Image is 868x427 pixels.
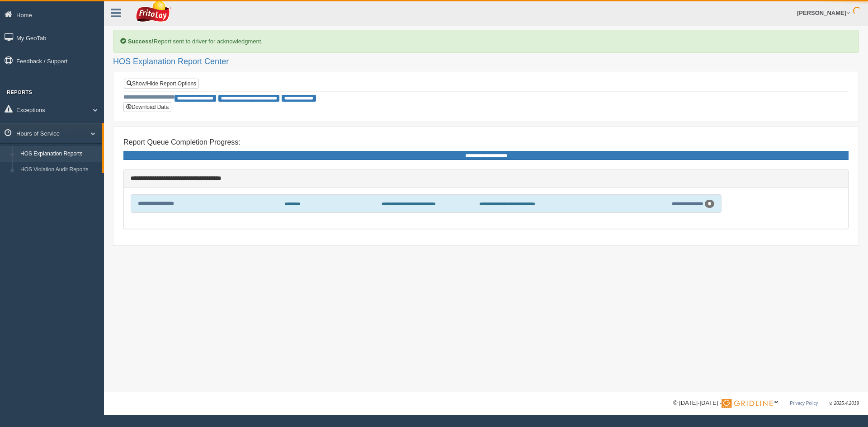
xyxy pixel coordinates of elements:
span: v. 2025.4.2019 [830,401,859,406]
a: Show/Hide Report Options [124,79,199,89]
h4: Report Queue Completion Progress: [123,138,849,146]
a: Privacy Policy [790,401,818,406]
a: HOS Violation Audit Reports [16,162,102,178]
h2: HOS Explanation Report Center [113,57,859,66]
b: Success! [128,38,154,45]
img: Gridline [722,399,773,408]
button: Download Data [123,102,171,112]
div: © [DATE]-[DATE] - ™ [673,399,859,408]
a: HOS Explanation Reports [16,146,102,162]
div: Report sent to driver for acknowledgment. [113,30,859,53]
